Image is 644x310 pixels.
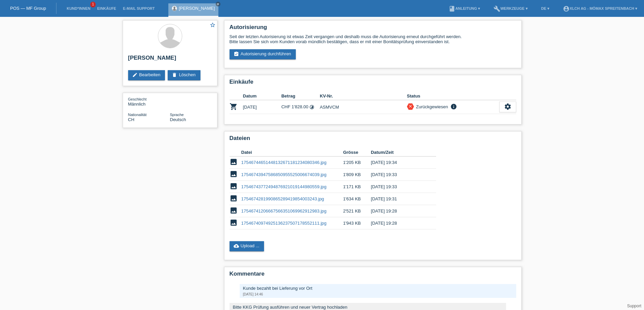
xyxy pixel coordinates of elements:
td: ASMVCM [320,100,407,114]
a: [PERSON_NAME] [179,6,215,11]
h2: Kommentare [230,271,516,281]
a: 17546741206667566351069962912983.jpg [241,208,327,214]
h2: Einkäufe [230,79,516,89]
th: Datum/Zeit [371,148,426,157]
a: cloud_uploadUpload ... [230,241,264,251]
i: info [450,103,458,110]
th: Betrag [281,92,320,100]
div: Zurückgewiesen [414,103,448,110]
th: KV-Nr. [320,92,407,100]
i: image [230,182,238,190]
td: 1'171 KB [343,181,371,193]
span: Deutsch [170,117,186,122]
a: assignment_turned_inAutorisierung durchführen [230,49,296,59]
a: close [216,2,220,6]
td: CHF 1'828.00 [281,100,320,114]
td: 1'809 KB [343,169,371,181]
i: account_circle [563,5,570,12]
td: [DATE] 19:28 [371,205,426,217]
span: Nationalität [128,113,147,117]
i: 6 Raten [309,105,314,110]
i: close [408,104,413,109]
a: account_circleXLCH AG - Mömax Spreitenbach ▾ [559,6,641,10]
a: star_border [210,22,216,29]
i: POSP00025909 [230,103,238,111]
span: Geschlecht [128,97,147,101]
i: build [494,5,500,12]
a: buildWerkzeuge ▾ [490,6,531,10]
a: Einkäufe [94,6,119,10]
td: [DATE] 19:34 [371,157,426,169]
span: 1 [90,2,96,7]
div: Männlich [128,96,170,107]
td: 1'943 KB [343,217,371,229]
div: Kunde bezahlt bei Lieferung vor Ort [243,286,513,291]
td: 1'634 KB [343,193,371,205]
td: [DATE] 19:31 [371,193,426,205]
i: star_border [210,22,216,28]
a: 17546740974925136237507178552111.jpg [241,221,327,226]
th: Datei [241,148,343,157]
a: 17546743772494876921019144980559.jpg [241,184,327,189]
h2: Autorisierung [230,24,516,34]
i: assignment_turned_in [234,51,239,57]
a: POS — MF Group [10,6,46,11]
a: deleteLöschen [168,70,200,80]
a: E-Mail Support [120,6,158,10]
h2: Dateien [230,135,516,145]
i: book [449,5,455,12]
th: Datum [243,92,282,100]
i: settings [504,103,511,110]
i: image [230,194,238,202]
i: close [216,2,220,6]
h2: [PERSON_NAME] [128,55,212,65]
div: Bitte KKG Prüfung ausführen und neuer Vertrag hochladen [233,305,503,310]
i: image [230,158,238,166]
i: image [230,170,238,178]
i: image [230,219,238,227]
td: [DATE] 19:28 [371,217,426,229]
th: Status [407,92,499,100]
span: Sprache [170,113,184,117]
i: edit [132,72,138,78]
a: 1754674281990865289419854003243.jpg [241,196,324,201]
a: 17546744651448132671181234080346.jpg [241,160,327,165]
a: 17546743947586850955525006674039.jpg [241,172,327,177]
a: Kund*innen [63,6,94,10]
div: [DATE] 14:46 [243,292,513,296]
a: bookAnleitung ▾ [445,6,483,10]
span: Schweiz [128,117,135,122]
td: [DATE] 19:33 [371,181,426,193]
i: delete [172,72,177,78]
a: DE ▾ [538,6,553,10]
td: [DATE] 19:33 [371,169,426,181]
i: image [230,206,238,215]
th: Grösse [343,148,371,157]
a: editBearbeiten [128,70,165,80]
td: [DATE] [243,100,282,114]
a: Support [627,304,641,308]
div: Seit der letzten Autorisierung ist etwas Zeit vergangen und deshalb muss die Autorisierung erneut... [230,34,516,44]
td: 2'521 KB [343,205,371,217]
td: 1'205 KB [343,157,371,169]
i: cloud_upload [234,243,239,249]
